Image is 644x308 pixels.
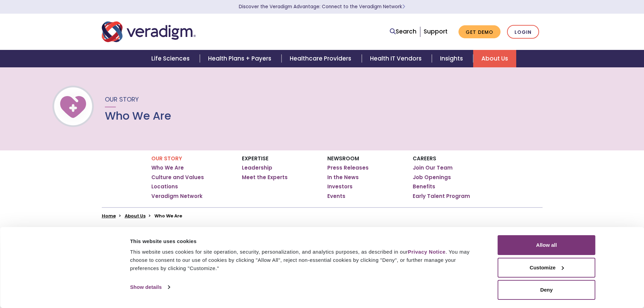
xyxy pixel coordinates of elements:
[424,27,448,36] a: Support
[130,282,170,292] a: Show details
[498,235,595,255] button: Allow all
[402,3,405,10] span: Learn More
[125,213,146,219] a: About Us
[473,50,516,67] a: About Us
[151,174,204,181] a: Culture and Values
[327,193,345,200] a: Events
[327,174,359,181] a: In the News
[239,3,405,10] a: Discover the Veradigm Advantage: Connect to the Veradigm NetworkLearn More
[413,174,451,181] a: Job Openings
[242,174,288,181] a: Meet the Experts
[102,21,196,43] img: Veradigm logo
[432,50,473,67] a: Insights
[151,164,184,171] a: Who We Are
[242,164,272,171] a: Leadership
[151,193,203,200] a: Veradigm Network
[102,213,116,219] a: Home
[498,280,595,300] button: Deny
[458,25,501,39] a: Get Demo
[362,50,432,67] a: Health IT Vendors
[130,248,482,272] div: This website uses cookies for site operation, security, personalization, and analytics purposes, ...
[408,249,446,255] a: Privacy Notice
[498,258,595,278] button: Customize
[105,109,171,122] h1: Who We Are
[413,164,453,171] a: Join Our Team
[507,25,539,39] a: Login
[327,164,369,171] a: Press Releases
[151,183,178,190] a: Locations
[282,50,361,67] a: Healthcare Providers
[413,193,470,200] a: Early Talent Program
[143,50,200,67] a: Life Sciences
[390,27,416,36] a: Search
[413,183,435,190] a: Benefits
[327,183,353,190] a: Investors
[105,95,139,104] span: Our Story
[130,237,482,245] div: This website uses cookies
[200,50,282,67] a: Health Plans + Payers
